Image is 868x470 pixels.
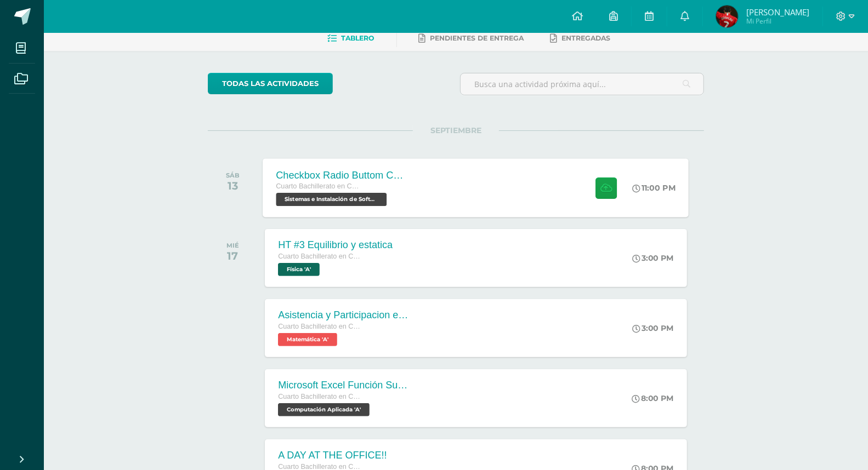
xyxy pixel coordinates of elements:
[226,179,240,192] div: 13
[716,5,738,27] img: b892afe4a0e7fb358142c0e1ede79069.png
[419,30,524,47] a: Pendientes de entrega
[278,239,393,251] div: HT #3 Equilibrio y estatica
[278,393,360,400] span: Cuarto Bachillerato en CCLL con Orientación en Computación
[226,242,239,249] div: MIÉ
[276,193,387,206] span: Sistemas e Instalación de Software 'A'
[342,34,375,42] span: Tablero
[632,393,674,403] div: 8:00 PM
[632,253,674,263] div: 3:00 PM
[746,16,809,26] span: Mi Perfil
[746,7,809,18] span: [PERSON_NAME]
[278,380,410,391] div: Microsoft Excel Función Sumar.Si.conjunto
[226,249,239,262] div: 17
[413,125,499,135] span: SEPTIEMBRE
[278,323,360,330] span: Cuarto Bachillerato en CCLL con Orientación en Computación
[562,34,611,42] span: Entregadas
[278,263,320,276] span: Física 'A'
[208,73,333,94] a: todas las Actividades
[278,333,337,346] span: Matemática 'A'
[276,182,360,190] span: Cuarto Bachillerato en CCLL con Orientación en Computación
[278,450,387,461] div: A DAY AT THE OFFICE!!
[226,171,240,179] div: SÁB
[632,323,674,333] div: 3:00 PM
[430,34,524,42] span: Pendientes de entrega
[278,309,410,321] div: Asistencia y Participacion en clase
[328,30,375,47] a: Tablero
[278,253,360,260] span: Cuarto Bachillerato en CCLL con Orientación en Computación
[461,73,704,95] input: Busca una actividad próxima aquí...
[633,183,676,193] div: 11:00 PM
[278,403,370,416] span: Computación Aplicada 'A'
[276,169,409,181] div: Checkbox Radio Buttom Cajas de Selección
[551,30,611,47] a: Entregadas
